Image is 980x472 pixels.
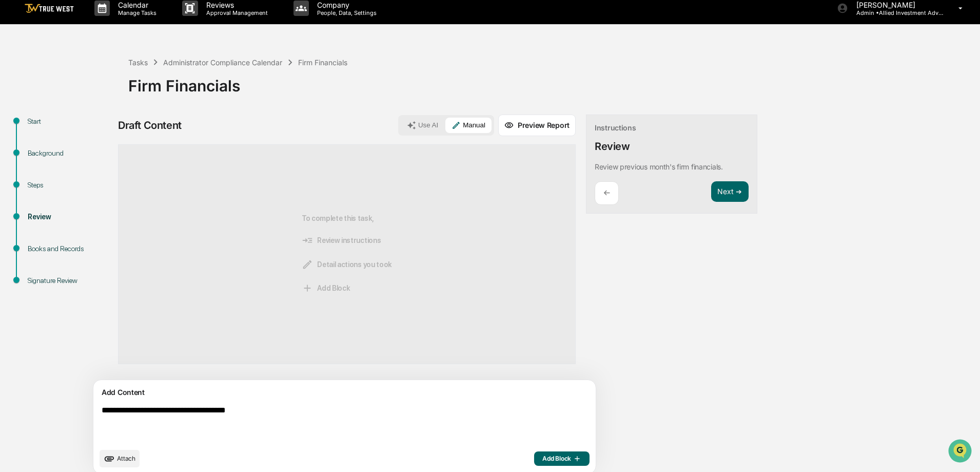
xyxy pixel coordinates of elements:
[110,9,162,16] p: Manage Tasks
[110,1,162,9] p: Calendar
[302,161,392,347] div: To complete this task,
[85,129,127,140] span: Attestations
[302,282,350,294] span: Add Block
[21,149,65,159] span: Data Lookup
[28,243,112,254] div: Books and Records
[445,118,492,133] button: Manual
[309,1,382,9] p: Company
[21,129,66,140] span: Preclearance
[128,58,148,67] div: Tasks
[28,148,112,159] div: Background
[848,1,944,9] p: [PERSON_NAME]
[28,212,112,222] div: Review
[302,235,381,246] span: Review instructions
[595,162,723,171] p: Review previous month's firm financials.
[603,188,610,198] p: ←
[10,150,18,158] div: 🔎
[128,68,975,95] div: Firm Financials
[74,130,83,139] div: 🗄️
[6,125,70,144] a: 🖐️Preclearance
[72,174,124,182] a: Powered byPylon
[163,58,282,67] div: Administrator Compliance Calendar
[595,123,636,132] div: Instructions
[70,125,131,144] a: 🗄️Attestations
[28,180,112,191] div: Steps
[28,275,112,286] div: Signature Review
[198,1,273,9] p: Reviews
[10,79,29,97] img: 1746055101610-c473b297-6a78-478c-a979-82029cc54cd1
[100,386,590,399] div: Add Content
[595,140,630,153] div: Review
[947,438,975,466] iframe: Open customer support
[298,58,347,67] div: Firm Financials
[35,79,168,89] div: Start new chat
[25,4,74,13] img: logo
[848,9,944,16] p: Admin • Allied Investment Advisors
[198,9,273,16] p: Approval Management
[498,115,576,136] button: Preview Report
[542,455,581,463] span: Add Block
[711,181,749,202] button: Next ➔
[534,451,590,466] button: Add Block
[102,174,124,182] span: Pylon
[174,82,187,94] button: Start new chat
[35,89,130,97] div: We're available if you need us!
[100,450,140,467] button: upload document
[10,22,187,38] p: How can we help?
[28,116,112,127] div: Start
[309,9,382,16] p: People, Data, Settings
[401,118,444,133] button: Use AI
[118,119,182,131] div: Draft Content
[302,259,392,270] span: Detail actions you took
[117,455,135,462] span: Attach
[6,145,69,163] a: 🔎Data Lookup
[10,130,18,139] div: 🖐️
